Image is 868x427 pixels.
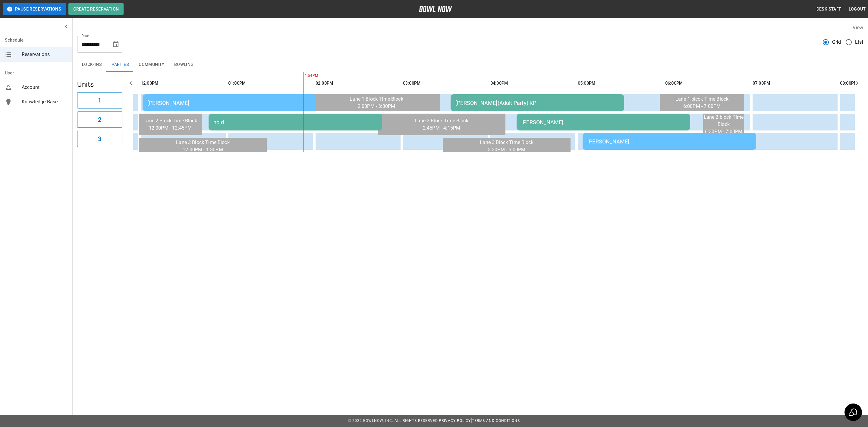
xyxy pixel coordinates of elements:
span: Reservations [22,51,68,58]
h6: 2 [98,115,101,124]
div: [PERSON_NAME] [147,100,311,106]
h6: 1 [98,96,101,105]
span: Account [22,84,68,91]
img: logo [419,6,452,12]
button: Choose date, selected date is Sep 27, 2025 [110,38,122,50]
button: Bowling [169,58,199,72]
h6: 3 [98,134,101,144]
a: Privacy Policy [439,419,471,423]
label: View [853,25,863,30]
span: Knowledge Base [22,98,68,105]
span: Grid [832,39,841,46]
th: 12:00PM [141,75,226,92]
div: [PERSON_NAME] [521,119,685,125]
div: [PERSON_NAME] [587,138,751,145]
span: List [855,39,863,46]
button: Pause Reservations [3,3,66,15]
button: 1 [77,92,122,108]
button: Logout [846,4,868,15]
span: © 2022 BowlNow, Inc. All Rights Reserved. [348,419,439,423]
button: Desk Staff [814,4,844,15]
div: inventory tabs [77,58,863,72]
button: Parties [107,58,134,72]
div: hold [213,119,377,125]
div: [PERSON_NAME](Adult Party) KP [455,100,619,106]
button: 3 [77,131,122,147]
a: Terms and Conditions [472,419,520,423]
button: Lock-ins [77,58,107,72]
button: Create Reservation [68,3,124,15]
button: 2 [77,111,122,128]
button: Community [134,58,169,72]
h5: Units [77,80,122,89]
span: 1:54PM [303,73,305,79]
